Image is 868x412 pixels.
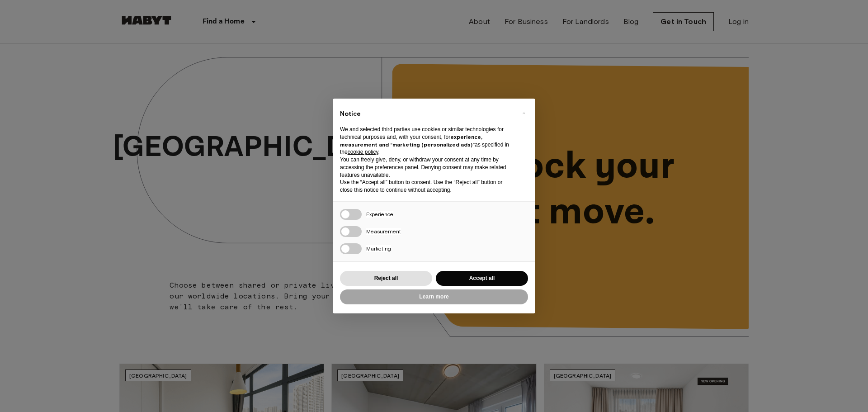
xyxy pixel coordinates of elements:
[366,211,393,218] span: Experience
[436,271,528,286] button: Accept all
[522,108,525,118] span: ×
[340,156,514,179] p: You can freely give, deny, or withdraw your consent at any time by accessing the preferences pane...
[340,133,482,148] strong: experience, measurement and “marketing (personalized ads)”
[366,245,391,252] span: Marketing
[340,271,432,286] button: Reject all
[340,289,528,304] button: Learn more
[340,126,514,156] p: We and selected third parties use cookies or similar technologies for technical purposes and, wit...
[340,179,514,194] p: Use the “Accept all” button to consent. Use the “Reject all” button or close this notice to conti...
[516,106,531,120] button: Close this notice
[366,228,401,235] span: Measurement
[348,149,378,155] a: cookie policy
[340,109,514,118] h2: Notice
